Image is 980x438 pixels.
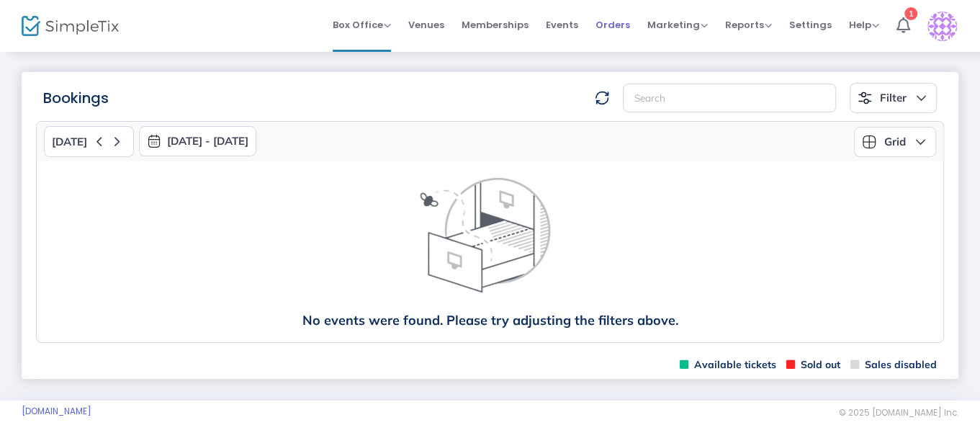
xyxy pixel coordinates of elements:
span: Reports [725,18,772,32]
button: Grid [854,127,936,157]
span: Available tickets [680,358,776,372]
button: [DATE] [44,126,134,157]
div: 1 [904,7,917,20]
button: Filter [850,83,937,113]
img: grid [862,135,876,149]
button: [DATE] - [DATE] [139,126,256,156]
span: Box Office [333,18,391,32]
span: © 2025 [DOMAIN_NAME] Inc. [839,407,958,419]
img: monthly [147,134,161,148]
span: Orders [595,6,630,43]
span: Memberships [462,6,529,43]
m-panel-title: Bookings [43,87,109,109]
span: Settings [789,6,832,43]
span: No events were found. Please try adjusting the filters above. [302,314,678,328]
a: [DOMAIN_NAME] [22,406,91,417]
img: refresh-data [595,91,609,105]
span: Marketing [647,18,708,32]
span: [DATE] [52,135,87,148]
span: Sold out [786,358,840,372]
span: Help [849,18,879,32]
input: Search [623,84,836,113]
span: Events [546,6,578,43]
img: filter [858,91,872,105]
span: Venues [408,6,444,43]
span: Sales disabled [850,358,937,372]
img: face thinking [308,176,673,314]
